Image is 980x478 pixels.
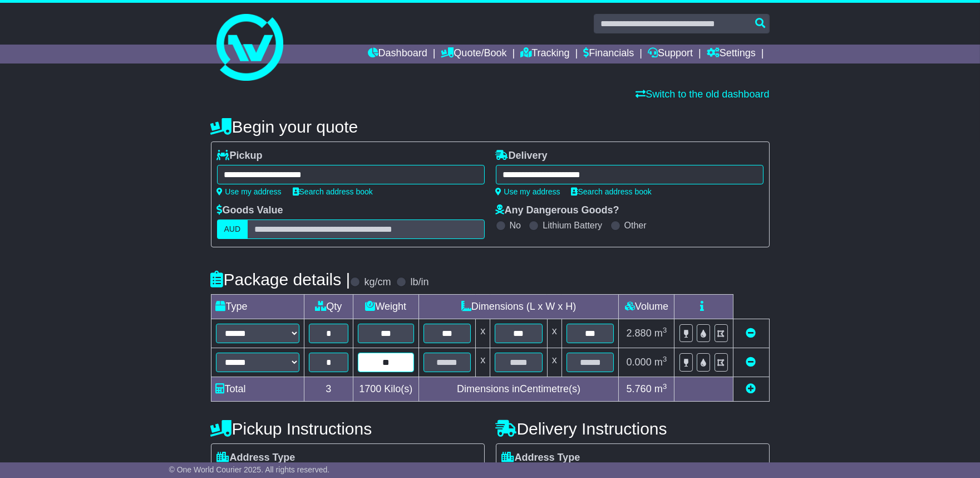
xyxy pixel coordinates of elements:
span: 0.000 [627,357,652,368]
td: Qty [304,295,353,319]
label: Lithium Battery [543,220,602,231]
a: Remove this item [746,328,756,339]
td: x [547,319,562,348]
td: x [476,319,490,348]
a: Quote/Book [441,45,506,64]
label: kg/cm [364,276,391,289]
td: x [476,348,490,377]
label: Any Dangerous Goods? [496,204,619,217]
span: m [654,357,667,368]
a: Add new item [746,383,756,394]
span: 1700 [359,383,381,394]
a: Switch to the old dashboard [636,89,769,100]
a: Search address book [572,187,652,196]
h4: Begin your quote [211,118,770,136]
a: Remove this item [746,357,756,368]
a: Search address book [293,187,373,196]
a: Support [648,45,693,64]
a: Dashboard [368,45,427,64]
td: x [547,348,562,377]
sup: 3 [663,355,667,363]
span: 5.760 [627,383,652,394]
td: Kilo(s) [353,377,418,402]
label: lb/in [410,276,429,289]
td: 3 [304,377,353,402]
label: Address Type [502,452,580,464]
h4: Pickup Instructions [211,420,485,438]
span: 2.880 [627,328,652,339]
label: Other [624,220,647,231]
sup: 3 [663,326,667,334]
td: Dimensions (L x W x H) [418,295,619,319]
span: © One World Courier 2025. All rights reserved. [169,465,330,474]
label: Pickup [217,150,263,162]
sup: 3 [663,382,667,391]
td: Dimensions in Centimetre(s) [418,377,619,402]
h4: Package details | [211,270,351,289]
a: Use my address [496,187,560,196]
label: AUD [217,220,248,239]
span: m [654,328,667,339]
h4: Delivery Instructions [496,420,770,438]
label: No [510,220,521,231]
a: Financials [583,45,634,64]
td: Weight [353,295,418,319]
label: Delivery [496,150,548,162]
td: Volume [619,295,674,319]
a: Use my address [217,187,282,196]
td: Type [211,295,304,319]
a: Tracking [520,45,569,64]
label: Address Type [217,452,296,464]
a: Settings [707,45,756,64]
td: Total [211,377,304,402]
span: m [654,383,667,394]
label: Goods Value [217,204,283,217]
